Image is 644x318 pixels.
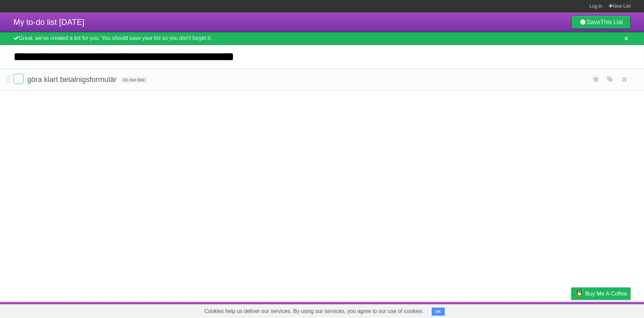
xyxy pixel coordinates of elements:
[588,304,631,316] a: Suggest a feature
[571,287,631,300] a: Buy me a coffee
[590,74,602,85] label: Star task
[600,19,623,26] b: This List
[198,305,430,318] span: Cookies help us deliver our services. By using our services, you agree to our use of cookies.
[120,77,148,83] span: No due date
[504,304,531,316] a: Developers
[571,15,631,29] a: SaveThis List
[482,304,496,316] a: About
[432,308,445,316] button: OK
[575,288,584,299] img: Buy me a coffee
[27,75,118,84] span: göra klart betalnigsformulär
[585,288,627,300] span: Buy me a coffee
[562,304,580,316] a: Privacy
[13,74,23,84] label: Done
[13,17,85,27] span: My to-do list [DATE]
[540,304,554,316] a: Terms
